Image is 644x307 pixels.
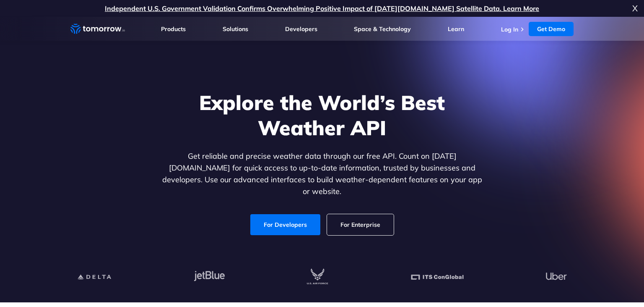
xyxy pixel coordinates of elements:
[105,4,539,13] a: Independent U.S. Government Validation Confirms Overwhelming Positive Impact of [DATE][DOMAIN_NAM...
[327,214,394,235] a: For Enterprise
[161,25,186,33] a: Products
[160,150,484,197] p: Get reliable and precise weather data through our free API. Count on [DATE][DOMAIN_NAME] for quic...
[529,22,574,36] a: Get Demo
[250,214,320,235] a: For Developers
[501,26,518,33] a: Log In
[285,25,317,33] a: Developers
[160,90,484,140] h1: Explore the World’s Best Weather API
[70,23,125,35] a: Home link
[223,25,248,33] a: Solutions
[448,25,464,33] a: Learn
[354,25,411,33] a: Space & Technology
